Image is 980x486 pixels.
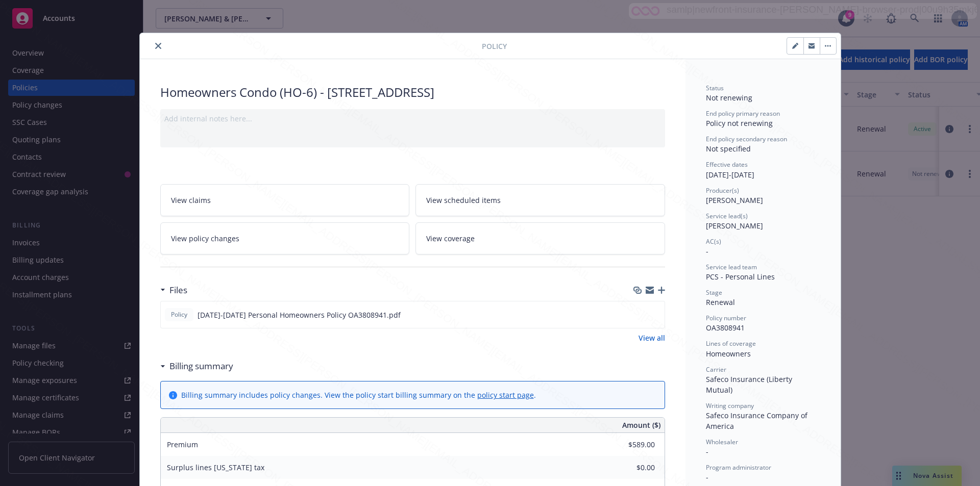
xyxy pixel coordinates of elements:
span: Stage [706,288,722,297]
span: Amount ($) [622,420,660,430]
div: [DATE] - [DATE] [706,160,820,180]
span: - [706,472,708,482]
a: View policy changes [160,222,410,254]
span: - [706,447,708,456]
h3: Files [169,284,187,297]
div: Homeowners [706,348,820,359]
span: View policy changes [171,233,239,244]
span: View coverage [426,233,475,244]
span: Service lead team [706,263,757,271]
span: View claims [171,195,211,206]
span: End policy secondary reason [706,135,787,143]
span: - [706,246,708,256]
a: policy start page [477,390,534,400]
span: Safeco Insurance (Liberty Mutual) [706,374,794,395]
span: Premium [167,440,198,449]
div: Files [160,284,187,297]
div: Billing summary [160,360,233,373]
span: Status [706,84,724,92]
h3: Billing summary [169,360,233,373]
span: Surplus lines [US_STATE] tax [167,463,264,472]
span: Not renewing [706,93,752,103]
span: [PERSON_NAME] [706,195,763,205]
button: preview file [651,310,660,320]
a: View claims [160,184,410,216]
a: View scheduled items [415,184,665,216]
button: download file [635,310,643,320]
span: Not specified [706,144,751,154]
button: close [152,40,164,52]
span: OA3808941 [706,323,745,332]
span: View scheduled items [426,195,501,206]
span: Effective dates [706,160,748,169]
span: Carrier [706,365,726,374]
span: Policy not renewing [706,118,773,128]
div: Homeowners Condo (HO-6) - [STREET_ADDRESS] [160,84,665,101]
input: 0.00 [595,437,661,452]
span: PCS - Personal Lines [706,272,775,282]
a: View coverage [415,222,665,254]
span: Policy [482,41,507,52]
span: Policy [169,310,189,319]
span: Program administrator [706,463,771,472]
span: Writing company [706,401,754,410]
span: Producer(s) [706,186,739,195]
span: Safeco Insurance Company of America [706,411,810,431]
span: Policy number [706,314,746,322]
span: End policy primary reason [706,109,780,118]
span: Service lead(s) [706,212,748,220]
div: Add internal notes here... [164,113,661,124]
div: Billing summary includes policy changes. View the policy start billing summary on the . [181,390,536,400]
span: [DATE]-[DATE] Personal Homeowners Policy OA3808941.pdf [198,310,401,320]
input: 0.00 [595,460,661,475]
span: Wholesaler [706,438,738,446]
span: [PERSON_NAME] [706,221,763,231]
a: View all [639,332,665,343]
span: AC(s) [706,237,721,246]
span: Lines of coverage [706,339,756,348]
span: Renewal [706,297,735,307]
